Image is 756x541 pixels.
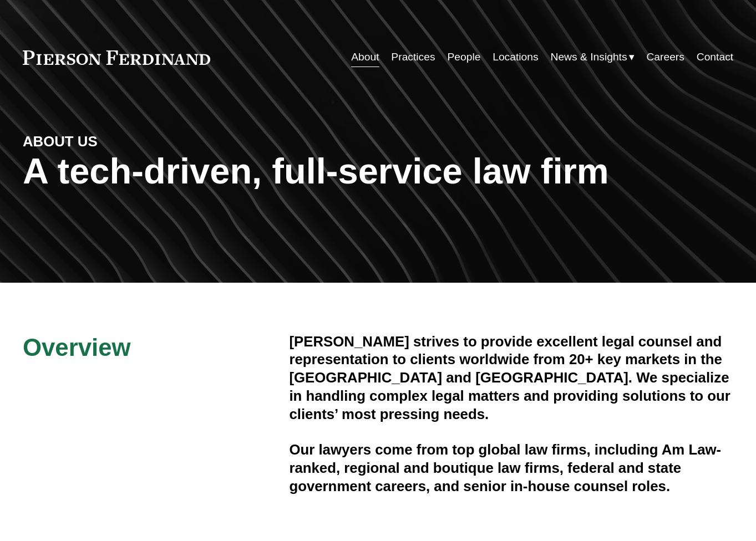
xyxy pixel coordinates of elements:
[550,47,634,68] a: folder dropdown
[351,47,379,68] a: About
[550,48,627,67] span: News & Insights
[23,134,98,149] strong: ABOUT US
[23,334,131,361] span: Overview
[646,47,684,68] a: Careers
[289,441,733,495] h4: Our lawyers come from top global law firms, including Am Law-ranked, regional and boutique law fi...
[391,47,435,68] a: Practices
[447,47,480,68] a: People
[289,333,733,423] h4: [PERSON_NAME] strives to provide excellent legal counsel and representation to clients worldwide ...
[493,47,538,68] a: Locations
[697,47,733,68] a: Contact
[23,151,733,192] h1: A tech-driven, full-service law firm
